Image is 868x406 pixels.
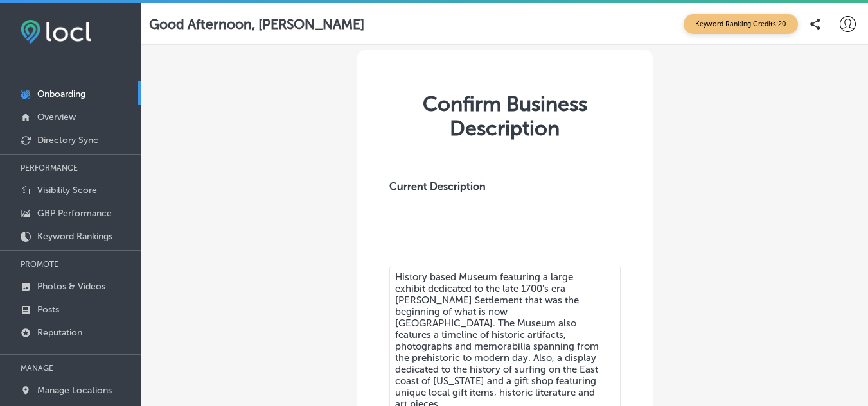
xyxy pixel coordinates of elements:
p: Directory Sync [37,135,98,146]
p: Visibility Score [37,185,97,196]
p: Reputation [37,327,82,338]
p: GBP Performance [37,208,112,219]
div: Confirm Business Description [376,92,633,140]
p: Onboarding [37,89,85,99]
label: Current Description [389,180,486,266]
p: Overview [37,112,76,123]
p: Photos & Videos [37,281,105,292]
p: Manage Locations [37,385,112,396]
p: Posts [37,304,59,315]
img: fda3e92497d09a02dc62c9cd864e3231.png [21,20,91,44]
p: Keyword Rankings [37,231,112,242]
p: Good Afternoon, [PERSON_NAME] [149,16,364,32]
span: Keyword Ranking Credits: 20 [684,14,798,34]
